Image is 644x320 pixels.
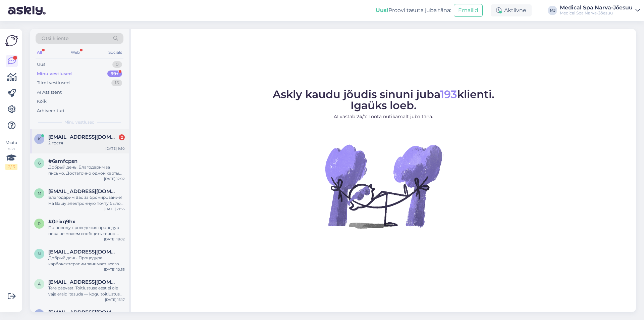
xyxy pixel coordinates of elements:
div: [DATE] 12:02 [104,176,125,181]
div: [DATE] 21:55 [104,207,125,212]
div: All [36,48,43,57]
div: Web [69,48,81,57]
div: 2 [119,134,125,140]
div: Tere päevast! Toitlustuse eest ei ole vaja eraldi tasuda — kogu toitlustus on juba retriidi hinna... [48,285,125,297]
span: a [38,281,41,286]
div: Aktiivne [491,4,532,16]
span: #0eixq9hx [48,219,75,225]
div: 15 [111,80,122,86]
span: #6smfcpsn [48,158,77,164]
span: 6 [38,161,41,166]
div: AI Assistent [37,89,62,96]
div: Добрый день! Процедура карбокситерапии занимает всего около 10 минут. [48,255,125,267]
div: Arhiveeritud [37,107,64,114]
div: 2 / 3 [5,164,17,170]
div: 0 [112,61,122,68]
div: Tiimi vestlused [37,80,70,86]
div: Medical Spa Narva-Jõesuu [560,5,633,10]
div: Minu vestlused [37,71,72,77]
div: Proovi tasuta juba täna: [376,6,451,14]
button: Emailid [454,4,483,17]
span: 193 [440,88,457,101]
div: Socials [107,48,123,57]
span: k [38,136,41,141]
div: 2 гостя [48,140,125,146]
span: Otsi kliente [42,35,68,42]
span: 0 [38,221,41,226]
span: m [38,191,41,196]
div: Kõik [37,98,47,105]
img: No Chat active [323,126,444,246]
img: Askly Logo [5,34,18,47]
span: Askly kaudu jõudis sinuni juba klienti. Igaüks loeb. [273,88,494,112]
span: sabsuke@hotmail.com [48,309,118,315]
div: Добрый день! Благодарим за письмо. Достаточно одной карты клиента. Хорошего дня! [48,164,125,176]
b: Uus! [376,7,388,13]
span: Minu vestlused [64,119,95,125]
span: airimyrk@gmail.com [48,279,118,285]
div: Medical Spa Narva-Jõesuu [560,10,633,16]
span: natalja-filippova@bk.ru [48,249,118,255]
p: AI vastab 24/7. Tööta nutikamalt juba täna. [273,113,494,120]
a: Medical Spa Narva-JõesuuMedical Spa Narva-Jõesuu [560,5,640,16]
div: [DATE] 9:50 [105,146,125,151]
div: MJ [548,6,557,15]
div: Vaata siia [5,140,17,170]
div: По поводу проведения процедур пока не можем сообщить точно. Возможно, в период праздничных дней г... [48,225,125,237]
div: Uus [37,61,45,68]
div: [DATE] 15:17 [105,297,125,302]
span: s [38,312,41,317]
span: n [38,251,41,256]
span: marina.001@mail.ru [48,188,118,194]
div: [DATE] 18:02 [104,237,125,242]
span: kannuka25@gmail.com [48,134,118,140]
div: 99+ [107,71,122,77]
div: [DATE] 10:55 [104,267,125,272]
div: Благодарим Вас за бронирование! На Вашу электронную почту было отправлено подтверждение бронирова... [48,194,125,207]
